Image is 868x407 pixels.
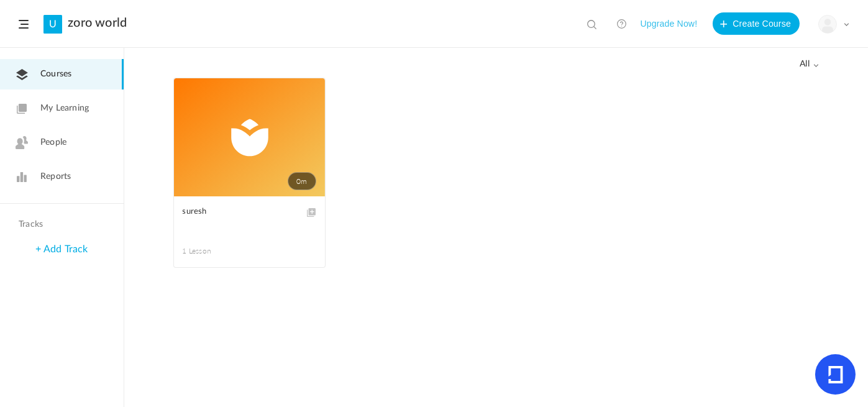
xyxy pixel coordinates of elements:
[640,12,697,35] button: Upgrade Now!
[713,12,800,35] button: Create Course
[288,172,316,190] span: 0m
[40,170,71,183] span: Reports
[40,102,89,115] span: My Learning
[68,16,127,30] a: zoro world
[19,219,102,230] h4: Tracks
[819,16,836,33] img: user-image.png
[40,136,66,149] span: People
[35,244,88,254] a: + Add Track
[40,68,71,81] span: Courses
[800,59,820,70] span: all
[183,245,250,257] span: 1 Lesson
[183,205,298,219] span: suresh
[174,78,325,196] a: 0m
[183,205,316,233] a: suresh
[43,15,62,34] a: U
